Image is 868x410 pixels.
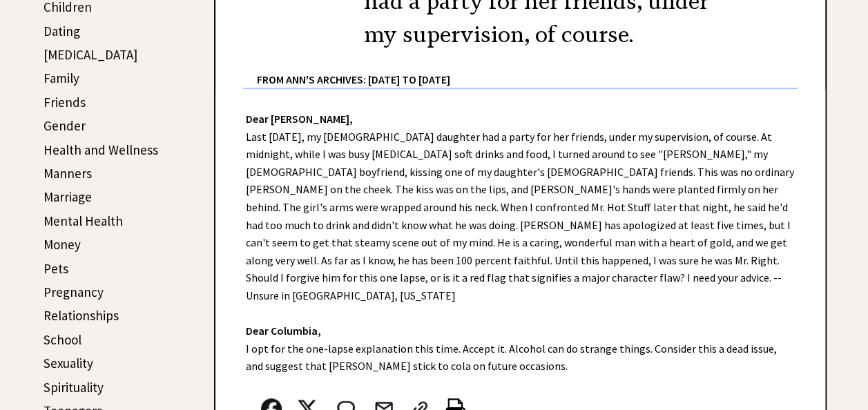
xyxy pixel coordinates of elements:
a: Dating [44,23,80,39]
a: Sexuality [44,355,93,371]
a: Family [44,70,79,86]
a: School [44,331,81,348]
a: Health and Wellness [44,141,158,158]
a: Pregnancy [44,284,104,300]
a: Friends [44,94,86,110]
a: [MEDICAL_DATA] [44,46,137,63]
a: Money [44,236,81,253]
strong: Dear Columbia, [246,324,321,338]
div: From Ann's Archives: [DATE] to [DATE] [257,51,798,88]
a: Pets [44,260,68,277]
a: Mental Health [44,213,123,229]
a: Spirituality [44,379,104,396]
a: Marriage [44,188,92,205]
a: Manners [44,165,92,182]
a: Relationships [44,307,119,324]
a: Gender [44,117,86,134]
strong: Dear [PERSON_NAME], [246,112,353,126]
